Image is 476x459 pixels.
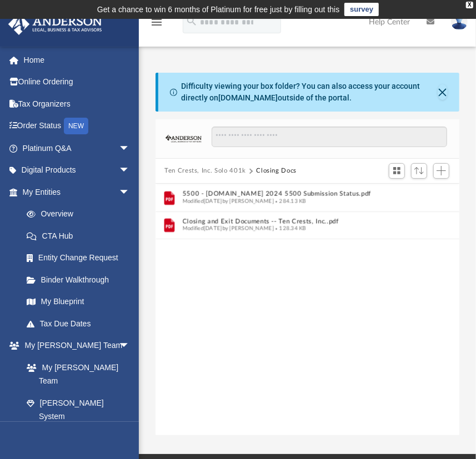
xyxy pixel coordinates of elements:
a: CTA Hub [16,225,147,247]
span: arrow_drop_down [119,159,141,182]
a: menu [150,21,163,29]
a: Digital Productsarrow_drop_down [8,159,147,181]
a: Home [8,49,147,71]
span: arrow_drop_down [119,137,141,160]
button: 5500 - [DOMAIN_NAME] 2024 5500 Submission Status.pdf [183,190,418,198]
a: Entity Change Request [16,247,147,269]
a: Binder Walkthrough [16,269,147,291]
a: Order StatusNEW [8,115,147,138]
img: Anderson Advisors Platinum Portal [5,13,106,35]
i: menu [150,16,163,29]
a: survey [344,3,379,16]
a: My [PERSON_NAME] Teamarrow_drop_down [8,335,141,357]
span: arrow_drop_down [119,335,141,357]
div: Difficulty viewing your box folder? You can also access your account directly on outside of the p... [181,80,438,104]
div: NEW [64,118,88,134]
a: [DOMAIN_NAME] [218,93,278,102]
button: Closing and Exit Documents -- Ten Crests, Inc..pdf [183,218,418,225]
input: Search files and folders [212,127,447,148]
button: Closing Docs [256,166,297,176]
button: Switch to Grid View [389,163,405,179]
span: Modified [DATE] by [PERSON_NAME] [183,198,274,204]
button: Add [433,163,450,179]
button: Sort [411,163,428,178]
span: Modified [DATE] by [PERSON_NAME] [183,226,274,231]
div: grid [156,184,459,436]
a: Overview [16,203,147,225]
span: 284.13 KB [274,198,307,204]
div: Get a chance to win 6 months of Platinum for free just by filling out this [97,3,340,16]
img: User Pic [451,14,468,30]
button: Ten Crests, Inc. Solo 401k [164,166,246,176]
span: 128.34 KB [274,226,307,231]
a: Tax Due Dates [16,312,147,335]
button: Close [438,84,447,100]
a: Platinum Q&Aarrow_drop_down [8,137,147,159]
span: arrow_drop_down [119,181,141,204]
a: My Blueprint [16,291,141,313]
a: My Entitiesarrow_drop_down [8,181,147,203]
a: My [PERSON_NAME] Team [16,356,136,392]
a: [PERSON_NAME] System [16,392,141,427]
a: Tax Organizers [8,93,147,115]
a: Online Ordering [8,71,147,93]
div: close [466,2,473,8]
i: search [186,15,198,27]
